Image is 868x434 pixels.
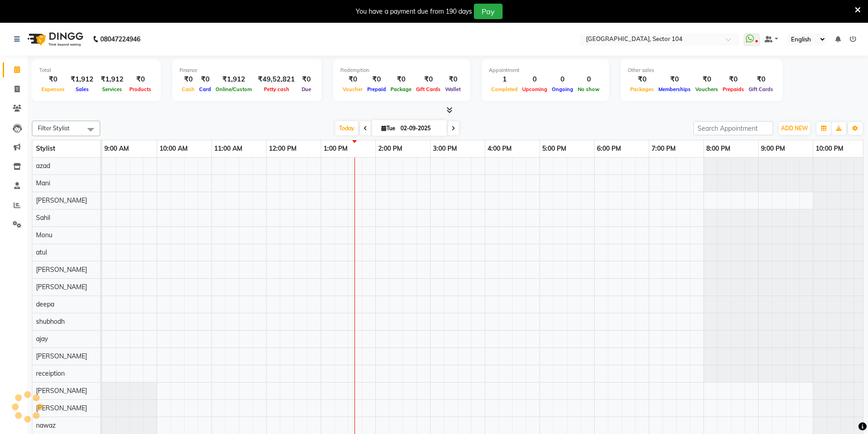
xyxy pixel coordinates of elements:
[485,142,514,155] a: 4:00 PM
[431,142,459,155] a: 3:00 PM
[36,335,48,343] span: ajay
[813,142,846,155] a: 10:00 PM
[779,122,810,135] button: ADD NEW
[414,74,443,85] div: ₹0
[36,283,87,291] span: [PERSON_NAME]
[180,86,197,92] span: Cash
[39,74,67,85] div: ₹0
[36,300,54,308] span: deepa
[489,66,602,74] div: Appointment
[628,86,656,92] span: Packages
[197,74,213,85] div: ₹0
[443,86,463,92] span: Wallet
[127,86,154,92] span: Products
[321,142,350,155] a: 1:00 PM
[127,74,154,85] div: ₹0
[36,317,65,326] span: shubhodh
[759,142,787,155] a: 9:00 PM
[340,86,365,92] span: Voucher
[746,74,776,85] div: ₹0
[180,66,314,74] div: Finance
[36,144,55,153] span: Stylist
[36,196,87,204] span: [PERSON_NAME]
[474,4,503,19] button: Pay
[575,74,602,85] div: 0
[197,86,213,92] span: Card
[73,86,91,92] span: Sales
[180,74,197,85] div: ₹0
[656,74,693,85] div: ₹0
[36,162,50,170] span: azad
[414,86,443,92] span: Gift Cards
[550,74,575,85] div: 0
[36,421,56,429] span: nawaz
[36,266,87,274] span: [PERSON_NAME]
[36,404,87,412] span: [PERSON_NAME]
[38,124,70,132] span: Filter Stylist
[157,142,190,155] a: 10:00 AM
[212,142,245,155] a: 11:00 AM
[628,74,656,85] div: ₹0
[540,142,569,155] a: 5:00 PM
[376,142,405,155] a: 2:00 PM
[649,142,678,155] a: 7:00 PM
[39,86,67,92] span: Expenses
[36,231,52,239] span: Monu
[36,214,50,222] span: Sahil
[102,142,131,155] a: 9:00 AM
[340,66,463,74] div: Redemption
[520,74,550,85] div: 0
[67,74,97,85] div: ₹1,912
[388,86,414,92] span: Package
[213,86,254,92] span: Online/Custom
[379,125,398,132] span: Tue
[398,122,443,135] input: 2025-09-02
[100,86,124,92] span: Services
[36,387,87,395] span: [PERSON_NAME]
[693,121,773,135] input: Search Appointment
[720,86,746,92] span: Prepaids
[39,66,154,74] div: Total
[299,86,313,92] span: Due
[298,74,314,85] div: ₹0
[704,142,733,155] a: 8:00 PM
[267,142,299,155] a: 12:00 PM
[335,121,358,135] span: Today
[595,142,623,155] a: 6:00 PM
[213,74,254,85] div: ₹1,912
[97,74,127,85] div: ₹1,912
[520,86,550,92] span: Upcoming
[36,352,87,360] span: [PERSON_NAME]
[693,86,720,92] span: Vouchers
[720,74,746,85] div: ₹0
[550,86,575,92] span: Ongoing
[628,66,776,74] div: Other sales
[365,74,388,85] div: ₹0
[443,74,463,85] div: ₹0
[254,74,298,85] div: ₹49,52,821
[489,86,520,92] span: Completed
[693,74,720,85] div: ₹0
[36,179,50,187] span: Mani
[262,86,292,92] span: Petty cash
[100,26,140,52] b: 08047224946
[36,369,65,378] span: receiption
[575,86,602,92] span: No show
[388,74,414,85] div: ₹0
[489,74,520,85] div: 1
[356,7,472,16] div: You have a payment due from 190 days
[656,86,693,92] span: Memberships
[365,86,388,92] span: Prepaid
[23,26,86,52] img: logo
[746,86,776,92] span: Gift Cards
[340,74,365,85] div: ₹0
[36,248,47,256] span: atul
[781,125,808,132] span: ADD NEW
